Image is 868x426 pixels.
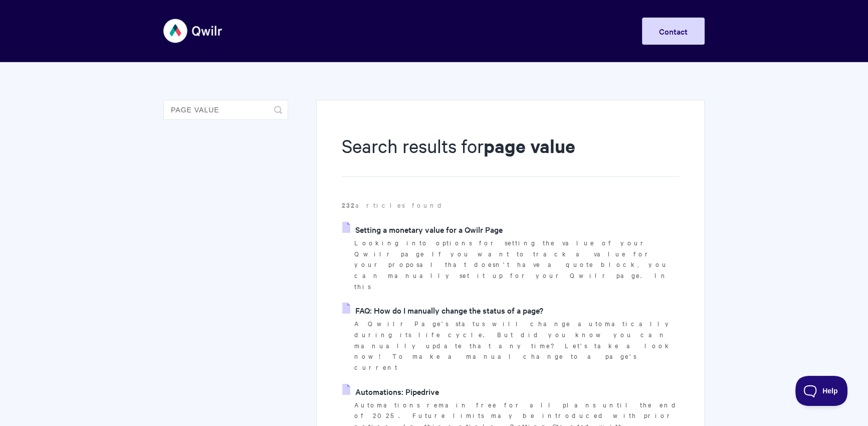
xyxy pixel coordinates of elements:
[163,12,223,50] img: Qwilr Help Center
[342,200,355,210] strong: 232
[642,18,705,45] a: Contact
[354,237,679,292] p: Looking into options for setting the value of your Qwilr page If you want to track a value for yo...
[342,384,439,399] a: Automations: Pipedrive
[342,222,503,237] a: Setting a monetary value for a Qwilr Page
[163,100,288,120] input: Search
[342,200,679,211] p: articles found
[354,318,679,373] p: A Qwilr Page's status will change automatically during its life cycle. But did you know you can m...
[795,376,848,406] iframe: Toggle Customer Support
[484,133,575,158] strong: page value
[342,133,679,177] h1: Search results for
[342,303,543,318] a: FAQ: How do I manually change the status of a page?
